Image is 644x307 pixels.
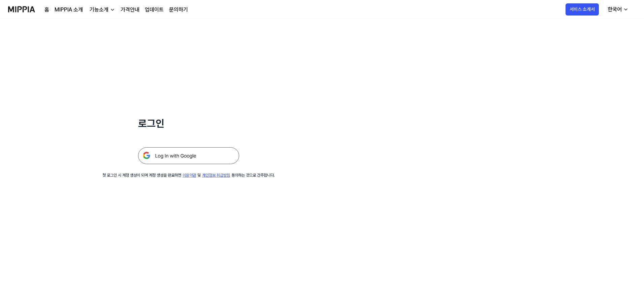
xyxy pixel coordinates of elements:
a: 홈 [44,6,49,14]
a: MIPPIA 소개 [55,6,83,14]
img: 구글 로그인 버튼 [138,147,239,164]
button: 기능소개 [88,6,115,14]
div: 한국어 [606,5,623,13]
a: 문의하기 [169,6,188,14]
div: 기능소개 [88,6,110,14]
img: down [110,7,115,12]
a: 개인정보 취급방침 [202,173,230,178]
h1: 로그인 [138,116,239,131]
button: 서비스 소개서 [566,3,599,16]
a: 가격안내 [121,6,139,14]
div: 첫 로그인 시 계정 생성이 되며 계정 생성을 완료하면 및 동의하는 것으로 간주합니다. [102,172,275,178]
a: 업데이트 [145,6,164,14]
a: 이용약관 [183,173,196,178]
button: 한국어 [602,3,633,16]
